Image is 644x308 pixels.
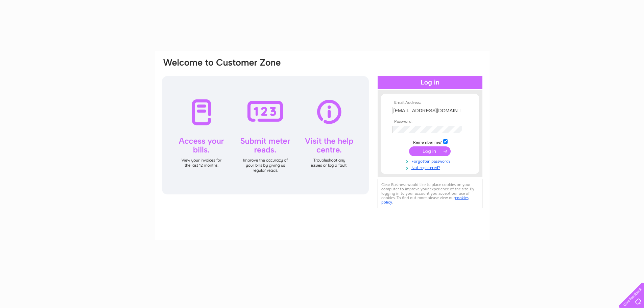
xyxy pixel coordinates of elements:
[381,195,469,205] a: cookies policy
[378,179,482,208] div: Clear Business would like to place cookies on your computer to improve your experience of the sit...
[391,100,469,105] th: Email Address:
[391,138,469,145] td: Remember me?
[392,164,469,170] a: Not registered?
[391,119,469,124] th: Password:
[409,146,451,156] input: Submit
[392,158,469,164] a: Forgotten password?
